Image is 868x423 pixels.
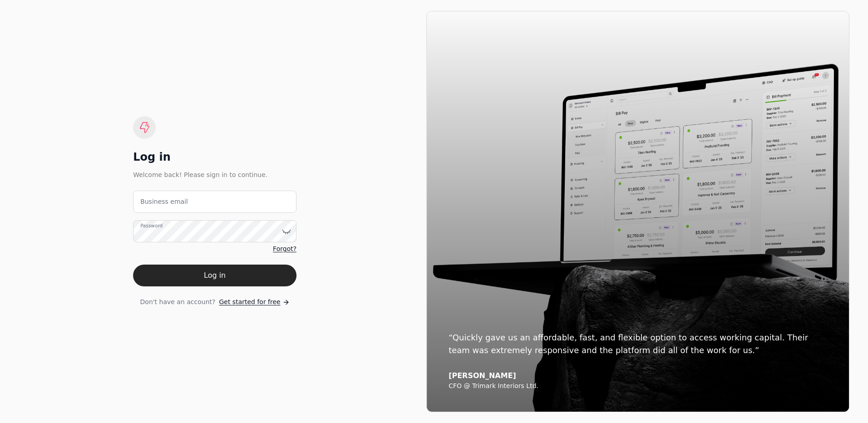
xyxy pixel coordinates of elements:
div: Welcome back! Please sign in to continue. [133,170,296,180]
label: Password [140,222,163,230]
span: Don't have an account? [140,297,216,307]
div: Log in [133,150,296,164]
a: Get started for free [219,297,289,307]
button: Log in [133,265,296,286]
label: Business email [140,197,188,207]
span: Get started for free [219,297,280,307]
div: CFO @ Trimark Interiors Ltd. [449,382,827,390]
div: [PERSON_NAME] [449,371,827,380]
div: “Quickly gave us an affordable, fast, and flexible option to access working capital. Their team w... [449,331,827,357]
a: Forgot? [273,244,296,254]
